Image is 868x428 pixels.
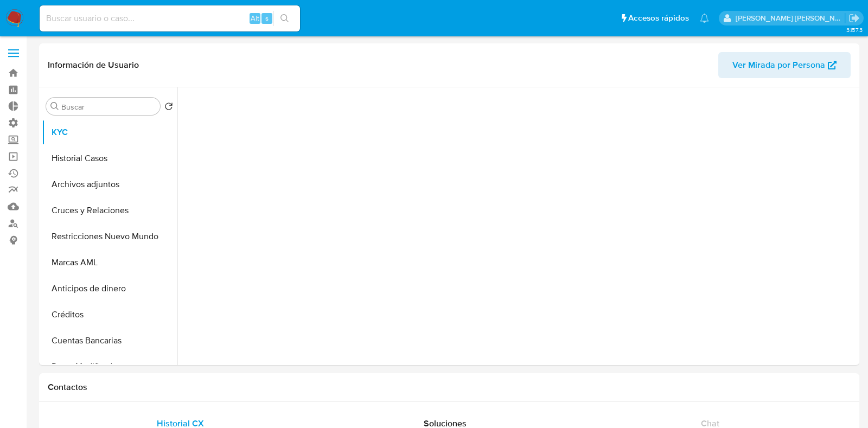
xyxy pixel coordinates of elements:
p: daniela.lagunesrodriguez@mercadolibre.com.mx [736,13,845,23]
button: Marcas AML [42,250,177,276]
button: Volver al orden por defecto [164,102,173,114]
h1: Contactos [48,382,851,393]
button: Restricciones Nuevo Mundo [42,223,177,250]
button: Ver Mirada por Persona [718,52,851,78]
button: Buscar [50,102,59,111]
input: Buscar usuario o caso... [40,11,300,25]
button: Anticipos de dinero [42,276,177,302]
a: Notificaciones [700,14,709,23]
h1: Información de Usuario [48,60,139,71]
button: KYC [42,119,177,145]
span: Alt [251,13,259,23]
span: Accesos rápidos [628,12,689,24]
button: Cuentas Bancarias [42,328,177,354]
button: Créditos [42,302,177,328]
button: Historial Casos [42,145,177,171]
button: search-icon [273,11,296,26]
input: Buscar [61,102,156,112]
a: Salir [848,12,860,24]
button: Datos Modificados [42,354,177,380]
button: Archivos adjuntos [42,171,177,197]
button: Cruces y Relaciones [42,197,177,223]
span: Ver Mirada por Persona [732,52,825,78]
span: s [265,13,269,23]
